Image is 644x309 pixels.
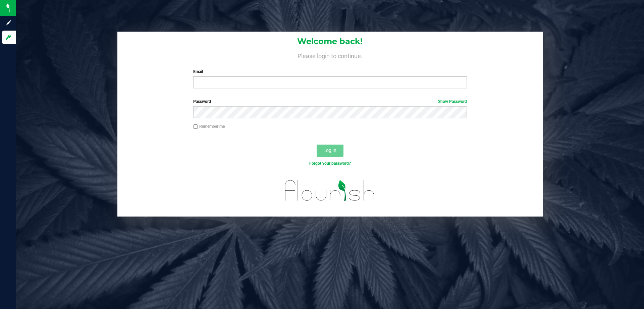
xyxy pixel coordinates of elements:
[5,20,12,26] inline-svg: Sign up
[309,161,351,166] a: Forgot your password?
[193,123,225,129] label: Remember me
[117,51,543,59] h4: Please login to continue.
[317,145,343,157] button: Log In
[117,37,543,46] h1: Welcome back!
[193,99,211,104] span: Password
[193,124,198,129] input: Remember me
[193,69,467,75] label: Email
[277,173,383,208] img: flourish_logo.svg
[323,148,336,153] span: Log In
[438,99,467,104] a: Show Password
[5,34,12,41] inline-svg: Log in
